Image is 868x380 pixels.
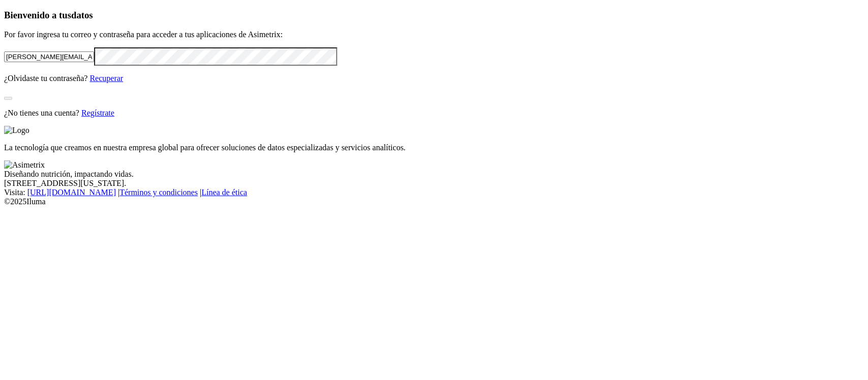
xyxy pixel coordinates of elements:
img: Asimetrix [4,160,45,170]
span: datos [71,10,93,20]
p: ¿No tienes una cuenta? [4,108,864,118]
div: [STREET_ADDRESS][US_STATE]. [4,179,864,188]
a: Recuperar [89,74,123,83]
div: Visita : | | [4,188,864,197]
h3: Bienvenido a tus [4,10,864,21]
div: © 2025 Iluma [4,197,864,206]
img: Logo [4,126,29,135]
a: Términos y condiciones [119,188,198,197]
input: Tu correo [4,51,94,62]
p: ¿Olvidaste tu contraseña? [4,74,864,83]
p: La tecnología que creamos en nuestra empresa global para ofrecer soluciones de datos especializad... [4,143,864,152]
a: Regístrate [81,108,114,117]
p: Por favor ingresa tu correo y contraseña para acceder a tus aplicaciones de Asimetrix: [4,30,864,39]
a: Línea de ética [201,188,247,197]
a: [URL][DOMAIN_NAME] [27,188,116,197]
div: Diseñando nutrición, impactando vidas. [4,170,864,179]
